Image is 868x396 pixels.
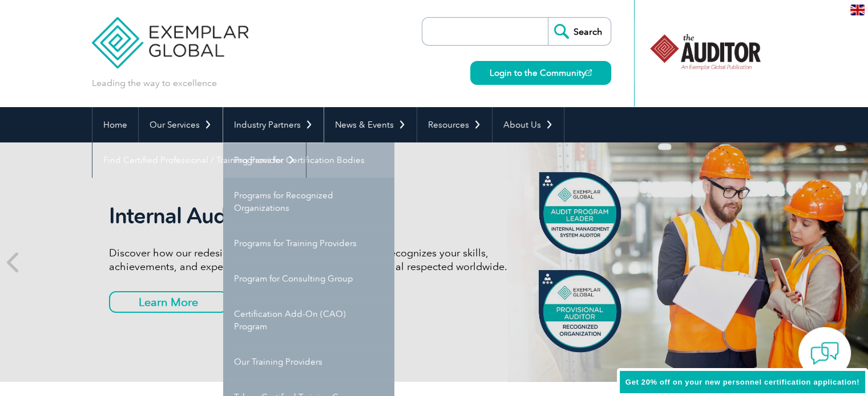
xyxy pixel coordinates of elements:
a: Program for Consulting Group [223,261,394,296]
a: Resources [417,107,492,142]
input: Search [548,18,611,45]
h2: Internal Auditor Certification [109,203,537,229]
a: Programs for Certification Bodies [223,142,394,178]
p: Leading the way to excellence [92,77,217,89]
a: Industry Partners [223,107,324,142]
img: contact-chat.png [810,339,839,368]
a: Our Services [139,107,223,142]
a: News & Events [324,107,417,142]
a: Home [92,107,138,142]
a: Certification Add-On (CAO) Program [223,296,394,344]
a: About Us [492,107,564,142]
img: en [850,5,865,15]
img: open_square.png [586,70,592,76]
a: Login to the Community [470,61,611,85]
a: Programs for Recognized Organizations [223,178,394,226]
a: Our Training Providers [223,344,394,379]
a: Programs for Training Providers [223,226,394,261]
a: Learn More [109,291,228,313]
a: Find Certified Professional / Training Provider [92,142,306,178]
span: Get 20% off on your new personnel certification application! [625,378,859,386]
p: Discover how our redesigned Internal Auditor Certification recognizes your skills, achievements, ... [109,246,537,273]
